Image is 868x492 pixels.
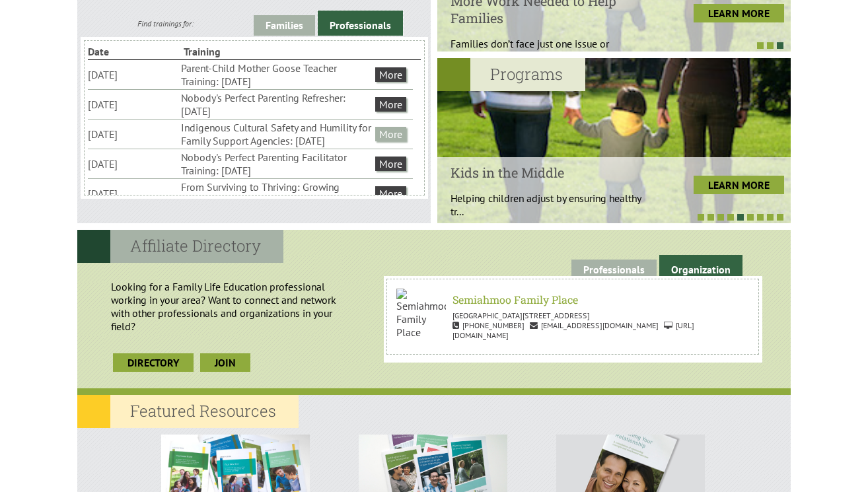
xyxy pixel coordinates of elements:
[200,353,250,372] a: join
[396,310,748,320] p: [GEOGRAPHIC_DATA][STREET_ADDRESS]
[181,60,373,89] li: Parent-Child Mother Goose Teacher Training: [DATE]
[181,179,373,208] li: From Surviving to Thriving: Growing Resilience for Weathering Life's Storms
[77,395,299,428] h2: Featured Resources
[88,156,178,172] li: [DATE]
[659,255,742,280] a: Organization
[181,149,373,178] li: Nobody's Perfect Parenting Facilitator Training: [DATE]
[375,67,406,82] a: More
[571,260,657,280] a: Professionals
[375,157,406,171] a: More
[184,44,277,59] li: Training
[88,44,181,59] li: Date
[88,96,178,112] li: [DATE]
[181,120,373,149] li: Indigenous Cultural Safety and Humility for Family Support Agencies: [DATE]
[451,37,648,63] p: Families don’t face just one issue or problem;...
[375,186,406,201] a: More
[390,282,755,351] a: Semiahmoo Family Place Alyssa Roberts Semiahmoo Family Place [GEOGRAPHIC_DATA][STREET_ADDRESS] [P...
[400,293,744,306] h6: Semiahmoo Family Place
[452,320,694,340] span: [URL][DOMAIN_NAME]
[375,127,406,141] a: More
[694,176,784,194] a: LEARN MORE
[451,164,648,181] h4: Kids in the Middle
[77,230,283,263] h2: Affiliate Directory
[451,192,648,218] p: Helping children adjust by ensuring healthy tr...
[88,186,178,201] li: [DATE]
[88,67,178,83] li: [DATE]
[437,58,585,91] h2: Programs
[452,320,524,330] span: [PHONE_NUMBER]
[396,289,450,338] img: Semiahmoo Family Place Alyssa Roberts
[375,97,406,112] a: More
[694,4,784,22] a: LEARN MORE
[318,11,403,36] a: Professionals
[254,15,315,36] a: Families
[530,320,659,330] span: [EMAIL_ADDRESS][DOMAIN_NAME]
[88,126,178,142] li: [DATE]
[77,18,254,28] div: Find trainings for:
[181,90,373,119] li: Nobody's Perfect Parenting Refresher: [DATE]
[85,273,377,339] p: Looking for a Family Life Education professional working in your area? Want to connect and networ...
[113,353,194,372] a: Directory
